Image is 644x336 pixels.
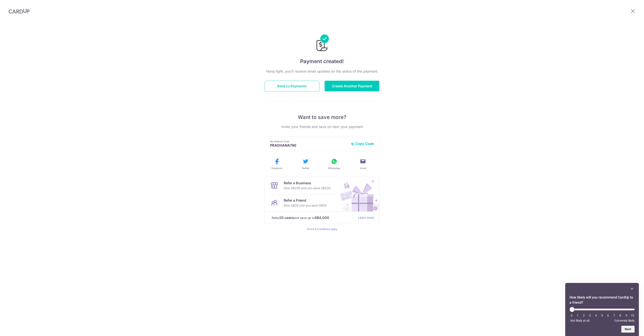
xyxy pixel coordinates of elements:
[588,314,592,317] li: 3
[575,314,580,317] li: 1
[322,158,347,170] button: WhatsApp
[302,167,309,170] span: Twitter
[284,180,331,186] p: Refer a Business
[279,215,294,220] strong: 20 users
[351,141,374,146] button: Copy Code
[271,167,282,170] span: Facebook
[284,186,331,191] p: Give S$200 and you save S$200
[9,9,30,14] img: CardUp
[325,81,379,91] button: Create Another Payment
[569,295,635,305] h2: How likely will you recommend CardUp to a friend? Select an option from 0 to 10, with 0 being Not...
[569,307,635,322] div: How likely will you recommend CardUp to a friend? Select an option from 0 to 10, with 0 being Not...
[618,314,622,317] li: 8
[265,69,379,74] p: Hang tight, you’ll receive email updates on the status of the payment.
[600,314,604,317] li: 5
[265,124,379,129] p: Invite your friends and save on next your payment
[621,326,635,333] button: Next question
[315,215,329,220] strong: S$4,000
[358,215,374,220] a: Learn more
[307,227,337,231] a: Terms & Conditions apply
[630,314,635,317] li: 10
[265,114,379,121] p: Want to save more?
[264,158,289,170] button: Facebook
[265,58,379,65] h4: Payment created!
[284,198,327,203] p: Refer a Friend
[624,314,629,317] li: 9
[629,286,635,291] button: Hide survey
[614,319,635,322] span: Extremely likely
[293,158,318,170] button: Twitter
[594,314,598,317] li: 4
[270,143,347,147] p: PRADHANA790
[350,158,376,170] button: Email
[284,203,327,208] p: Give S$30 and you save S$30
[569,286,635,333] div: How likely will you recommend CardUp to a friend? Select an option from 0 to 10, with 0 being Not...
[265,81,319,91] button: Back to Payments
[570,319,589,322] span: Not likely at all
[606,314,610,317] li: 6
[272,215,355,220] p: Refer and save up to
[612,314,616,317] li: 7
[336,177,379,211] img: Refer
[360,167,366,170] span: Email
[315,34,329,52] img: Payments
[328,167,340,170] span: WhatsApp
[270,140,347,143] p: My Referral Code
[582,314,586,317] li: 2
[569,314,574,317] li: 0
